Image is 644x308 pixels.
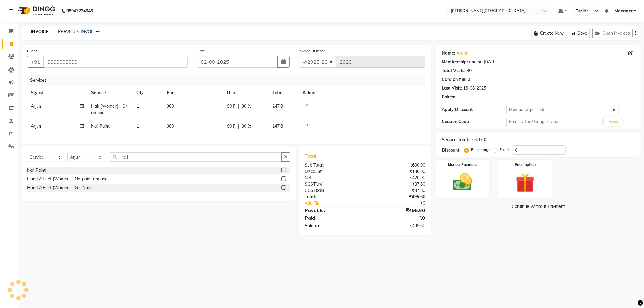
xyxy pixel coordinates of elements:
[442,106,506,113] div: Apply Discount
[305,181,316,187] span: SGST
[133,86,163,100] th: Qty
[300,223,365,229] div: Balance :
[300,207,365,214] div: Payable:
[27,86,88,100] th: Stylist
[15,2,57,19] img: logo
[506,117,603,126] input: Enter Offer / Coupon Code
[365,175,430,181] div: ₹420.00
[376,200,430,206] div: ₹0
[442,94,456,100] div: Points:
[605,117,622,126] button: Apply
[167,103,174,109] span: 300
[442,68,466,74] div: Total Visits:
[471,147,491,152] label: Percentage
[300,187,365,194] div: ( )
[457,50,469,56] a: Aruna
[242,103,251,110] span: 30 %
[448,162,477,167] label: Manual Payment
[365,168,430,175] div: ₹180.00
[27,56,44,68] button: +91
[442,137,469,143] div: Service Total:
[467,68,472,74] div: 40
[592,29,633,38] button: Open Invoices
[28,27,51,37] a: INVOICE
[223,86,269,100] th: Disc
[365,207,430,214] div: ₹495.60
[136,123,139,129] span: 1
[43,56,188,68] input: Search by Name/Mobile/Email/Code
[569,29,590,38] button: Save
[163,86,223,100] th: Price
[91,123,110,129] span: Nail Paint
[300,175,365,181] div: Net:
[305,153,319,159] span: Total
[300,181,365,187] div: ( )
[110,152,282,162] input: Search or Scan
[442,119,506,125] div: Coupon Code
[66,2,93,19] b: 08047224946
[500,147,509,152] label: Fixed
[300,168,365,175] div: Discount:
[468,76,470,83] div: 0
[91,103,128,115] span: Hair (Women) - Shampoo
[442,76,467,83] div: Card on file:
[442,50,456,56] div: Name:
[614,8,633,14] span: Manager
[272,103,283,109] span: 247.8
[437,203,640,210] a: Continue Without Payment
[31,103,41,109] span: Arjun
[365,214,430,221] div: ₹0
[317,188,323,193] span: 9%
[31,123,41,129] span: Arjun
[365,181,430,187] div: ₹37.80
[238,123,239,129] span: |
[27,167,46,173] div: Nail Paint
[58,29,101,34] a: PREVIOUS INVOICES
[27,176,107,182] div: Hand & Feet (Women) - Nailpaint remove
[28,75,430,86] div: Services
[515,162,536,167] label: Redemption
[27,48,37,54] label: Client
[510,171,541,195] img: _gift.svg
[167,123,174,129] span: 300
[447,171,478,193] img: _cash.svg
[238,103,239,110] span: |
[305,188,316,193] span: CGST
[227,103,235,110] span: 90 F
[299,86,425,100] th: Action
[272,123,283,129] span: 247.8
[532,29,566,38] button: Create New
[299,48,325,54] label: Invoice Number
[300,200,376,206] a: Add Tip
[242,123,251,129] span: 30 %
[469,59,497,65] div: end on [DATE]
[442,147,461,154] div: Discount:
[365,223,430,229] div: ₹495.60
[88,86,133,100] th: Service
[463,85,486,91] div: 16-08-2025
[365,187,430,194] div: ₹37.80
[300,162,365,168] div: Sub Total:
[300,194,365,200] div: Total:
[442,59,468,65] div: Membership:
[197,48,205,54] label: Date
[365,194,430,200] div: ₹495.60
[300,214,365,221] div: Paid:
[269,86,299,100] th: Total
[227,123,235,129] span: 90 F
[365,162,430,168] div: ₹600.00
[472,137,488,143] div: ₹600.00
[136,103,139,109] span: 1
[27,185,92,191] div: Hand & Feet (Women) - Gel Nails
[317,182,322,186] span: 9%
[442,85,462,91] div: Last Visit:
